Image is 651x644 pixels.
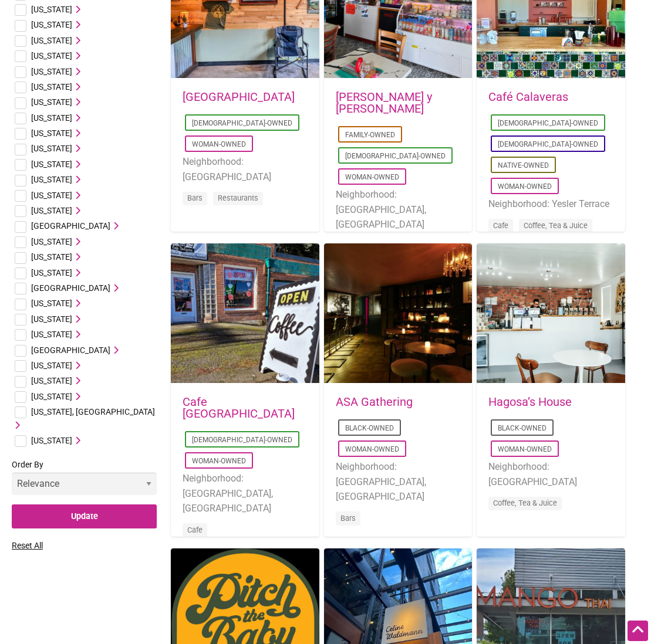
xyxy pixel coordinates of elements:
[183,154,308,184] li: Neighborhood: [GEOGRAPHIC_DATA]
[31,160,72,169] span: [US_STATE]
[336,187,461,232] li: Neighborhood: [GEOGRAPHIC_DATA], [GEOGRAPHIC_DATA]
[345,424,394,432] a: Black-Owned
[218,194,258,202] a: Restaurants
[31,144,72,153] span: [US_STATE]
[31,407,155,416] span: [US_STATE], [GEOGRAPHIC_DATA]
[192,140,246,148] a: Woman-Owned
[31,283,110,293] span: [GEOGRAPHIC_DATA]
[31,191,72,200] span: [US_STATE]
[31,51,72,60] span: [US_STATE]
[498,445,552,453] a: Woman-Owned
[498,424,547,432] a: Black-Owned
[183,471,308,516] li: Neighborhood: [GEOGRAPHIC_DATA], [GEOGRAPHIC_DATA]
[498,119,598,127] a: [DEMOGRAPHIC_DATA]-Owned
[12,457,157,504] label: Order By
[31,299,72,308] span: [US_STATE]
[31,82,72,91] span: [US_STATE]
[31,20,72,29] span: [US_STATE]
[31,330,72,339] span: [US_STATE]
[345,445,399,453] a: Woman-Owned
[345,131,395,139] a: Family-Owned
[31,237,72,246] span: [US_STATE]
[498,161,549,170] a: Native-Owned
[192,119,292,127] a: [DEMOGRAPHIC_DATA]-Owned
[31,221,110,231] span: [GEOGRAPHIC_DATA]
[31,376,72,385] span: [US_STATE]
[187,526,203,534] a: Cafe
[524,221,588,230] a: Coffee, Tea & Juice
[31,436,72,445] span: [US_STATE]
[31,252,72,262] span: [US_STATE]
[345,152,446,160] a: [DEMOGRAPHIC_DATA]-Owned
[493,221,508,230] a: Cafe
[31,268,72,277] span: [US_STATE]
[12,472,157,495] select: Order By
[628,621,648,641] div: Scroll Back to Top
[31,5,72,14] span: [US_STATE]
[493,499,557,507] a: Coffee, Tea & Juice
[31,314,72,324] span: [US_STATE]
[31,128,72,138] span: [US_STATE]
[336,90,432,116] a: [PERSON_NAME] y [PERSON_NAME]
[31,113,72,123] span: [US_STATE]
[488,196,613,212] li: Neighborhood: Yesler Terrace
[12,504,157,528] input: Update
[31,392,72,401] span: [US_STATE]
[187,194,203,202] a: Bars
[488,90,568,104] a: Café Calaveras
[336,395,413,409] a: ASA Gathering
[183,395,295,421] a: Cafe [GEOGRAPHIC_DATA]
[31,206,72,215] span: [US_STATE]
[12,541,43,550] a: Reset All
[345,173,399,181] a: Woman-Owned
[31,67,72,76] span: [US_STATE]
[183,90,295,104] a: [GEOGRAPHIC_DATA]
[192,436,292,444] a: [DEMOGRAPHIC_DATA]-Owned
[31,361,72,370] span: [US_STATE]
[31,175,72,184] span: [US_STATE]
[192,457,246,465] a: Woman-Owned
[31,97,72,107] span: [US_STATE]
[498,140,598,148] a: [DEMOGRAPHIC_DATA]-Owned
[31,36,72,45] span: [US_STATE]
[488,395,572,409] a: Hagosa’s House
[31,345,110,355] span: [GEOGRAPHIC_DATA]
[498,182,552,191] a: Woman-Owned
[488,459,613,489] li: Neighborhood: [GEOGRAPHIC_DATA]
[336,459,461,504] li: Neighborhood: [GEOGRAPHIC_DATA], [GEOGRAPHIC_DATA]
[340,514,356,523] a: Bars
